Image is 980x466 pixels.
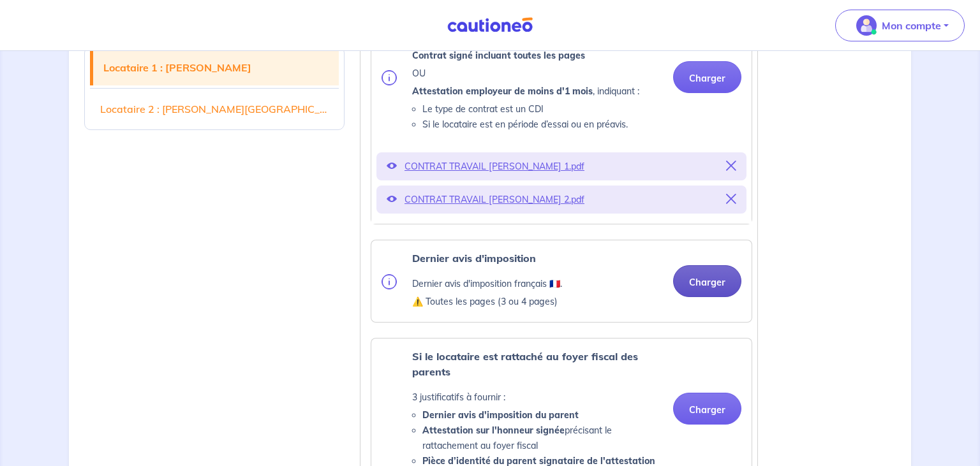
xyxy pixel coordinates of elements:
[387,157,397,175] button: Voir
[422,117,639,132] li: Si le locataire est en période d’essai ou en préavis.
[93,50,339,85] a: Locataire 1 : [PERSON_NAME]
[726,157,736,175] button: Supprimer
[726,191,736,208] button: Supprimer
[412,252,536,265] strong: Dernier avis d'imposition
[442,17,538,33] img: Cautioneo
[422,423,663,453] li: précisant le rattachement au foyer fiscal
[422,101,639,117] li: Le type de contrat est un CDI
[673,265,741,297] button: Charger
[382,70,397,85] img: info.svg
[422,425,565,436] strong: Attestation sur l'honneur signée
[371,11,752,224] div: categoryName: employment-contract, userCategory: cdi
[412,390,663,405] p: 3 justificatifs à fournir :
[882,18,941,33] p: Mon compte
[412,350,638,378] strong: Si le locataire est rattaché au foyer fiscal des parents
[412,66,639,81] p: OU
[405,191,718,208] p: CONTRAT TRAVAIL [PERSON_NAME] 2.pdf
[412,294,562,309] p: ⚠️ Toutes les pages (3 ou 4 pages)
[412,84,639,99] p: , indiquant :
[405,157,718,175] p: CONTRAT TRAVAIL [PERSON_NAME] 1.pdf
[371,240,752,323] div: categoryName: tax-assessment, userCategory: cdi
[835,10,965,41] button: illu_account_valid_menu.svgMon compte
[673,61,741,93] button: Charger
[382,274,397,289] img: info.svg
[412,276,562,291] p: Dernier avis d'imposition français 🇫🇷.
[412,85,593,97] strong: Attestation employeur de moins d'1 mois
[412,50,585,61] strong: Contrat signé incluant toutes les pages
[673,393,741,425] button: Charger
[856,15,877,36] img: illu_account_valid_menu.svg
[387,191,397,208] button: Voir
[90,91,339,127] a: Locataire 2 : [PERSON_NAME][GEOGRAPHIC_DATA][PERSON_NAME]
[422,409,579,421] strong: Dernier avis d'imposition du parent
